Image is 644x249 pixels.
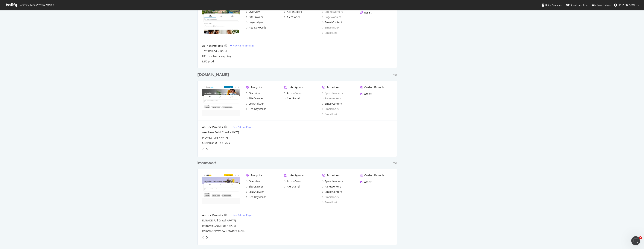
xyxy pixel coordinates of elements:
a: RealKeywords [246,26,266,29]
div: ActionBoard [287,91,302,95]
span: 1 [639,236,642,239]
div: LogAnalyzer [249,190,264,194]
div: Analytics [251,85,262,89]
a: ActionBoard [284,179,302,183]
div: Intelligence [289,173,303,177]
a: Immowelt Preview Crawler [202,229,236,233]
div: SmartContent [325,20,342,24]
div: SiteCrawler [249,15,263,19]
a: [DATE] [220,49,227,52]
div: CustomReports [364,85,384,89]
a: [DATE] [221,136,228,139]
a: Assist [360,11,372,14]
button: [PERSON_NAME] [611,2,642,8]
a: Preview IMN [202,136,218,139]
a: ActionBoard [284,10,302,14]
a: SiteCrawler [246,97,263,100]
a: CustomReports [360,173,384,177]
a: Assist [360,180,372,184]
div: SmartContent [325,102,342,106]
a: LogAnalyzer [246,102,264,106]
div: Botify Academy [542,3,562,7]
a: SpeedWorkers [322,179,343,183]
a: Overview [246,91,260,95]
a: [DATE] [238,229,245,232]
a: [DOMAIN_NAME] [198,72,230,78]
div: RealKeywords [249,26,266,29]
a: Edito DE Full Crawl [202,219,226,222]
a: SmartLink [322,200,337,204]
a: SiteCrawler [246,185,263,188]
a: SmartContent [322,102,342,106]
div: New Ad-Hoc Project [233,125,253,129]
div: RealKeywords [249,107,266,111]
div: AlertPanel [287,97,300,100]
a: [DATE] [224,141,231,144]
a: SmartLink [322,31,337,35]
div: ActionBoard [287,10,302,14]
div: Immowelt [198,160,216,166]
div: Ad-Hoc Projects [202,213,223,217]
div: RealKeywords [249,195,266,199]
img: immowelt.de [202,173,240,204]
div: Immowelt ALL NBH [202,224,226,228]
a: LIFC prod [202,60,214,63]
a: AlertPanel [284,185,300,188]
a: AlertPanel [284,15,300,19]
a: PageWorkers [322,97,341,100]
div: Activation [327,173,340,177]
div: ActionBoard [287,179,302,183]
div: AlertPanel [287,15,300,19]
a: SpeedWorkers [322,10,343,14]
div: Activation [327,85,340,89]
div: Pro [393,162,397,165]
a: [DATE] [228,219,236,222]
div: angle-right [206,147,208,151]
div: SmartContent [325,190,342,194]
a: SmartLink [322,112,337,116]
div: SmartIndex [322,26,339,29]
a: New Ad-Hoc Project [230,214,253,217]
div: Assist [364,92,372,96]
a: [DATE] [229,224,236,227]
div: Organizations [592,3,611,7]
a: AlertPanel [284,97,300,100]
img: logic-immo.com [202,4,240,34]
a: SmartIndex [322,107,339,111]
div: LogAnalyzer [249,102,264,106]
a: SmartIndex [322,195,339,199]
a: Clicksloss URLs [202,141,221,145]
iframe: Intercom live chat [631,236,640,245]
div: Test Roland [202,49,217,53]
a: Overview [246,10,260,14]
span: Björn Darko [619,3,636,7]
div: SpeedWorkers [322,91,343,95]
a: RealKeywords [246,107,266,111]
div: angle-left [201,234,206,240]
a: Immowelt [198,160,218,166]
a: New Ad-Hoc Project [230,44,253,47]
a: Axel New Build Crawl [202,130,229,134]
div: SiteCrawler [249,97,263,100]
a: ActionBoard [284,91,302,95]
a: CustomReports [360,85,384,89]
img: immonet.de [202,85,240,116]
div: Knowledge Base [566,3,588,7]
div: [DOMAIN_NAME] [198,72,229,78]
a: URL resolver scrapping [202,54,231,58]
div: SiteCrawler [249,185,263,188]
div: angle-right [206,235,208,239]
